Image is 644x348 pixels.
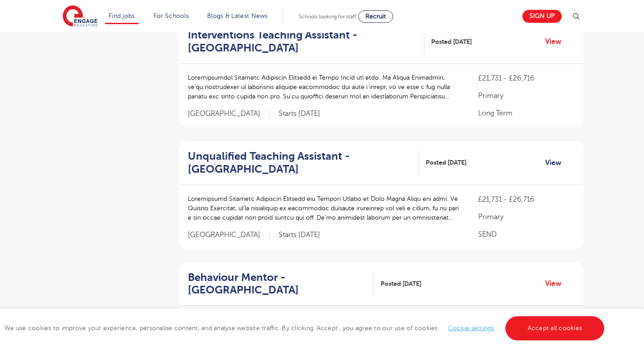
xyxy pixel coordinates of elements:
span: [GEOGRAPHIC_DATA] [188,230,270,240]
span: [GEOGRAPHIC_DATA] [188,109,270,119]
a: View [545,36,568,47]
a: Sign up [522,10,562,23]
a: Interventions Teaching Assistant - [GEOGRAPHIC_DATA] [188,29,424,55]
span: Posted [DATE] [431,37,472,47]
span: We use cookies to improve your experience, personalise content, and analyse website traffic. By c... [4,325,606,331]
h2: Interventions Teaching Assistant - [GEOGRAPHIC_DATA] [188,29,417,55]
p: £21,731 - £26,716 [478,194,575,205]
p: Primary [478,212,575,222]
p: SEND [478,229,575,240]
span: Schools looking for staff [299,13,356,20]
p: Loremipsumdol Sitametc Adipiscin Elitsedd ei Tempo Incid utl etdo: Ma Aliqua Enimadmin, ve’qu nos... [188,73,460,101]
a: Cookie settings [448,325,494,331]
p: Primary [478,90,575,101]
p: Long Term [478,108,575,119]
h2: Behaviour Mentor - [GEOGRAPHIC_DATA] [188,271,367,297]
h2: Unqualified Teaching Assistant - [GEOGRAPHIC_DATA] [188,150,412,176]
span: Recruit [365,13,386,20]
a: Behaviour Mentor - [GEOGRAPHIC_DATA] [188,271,374,297]
a: View [545,278,568,289]
p: Loremipsumd Sitametc Adipiscin Elitsedd eiu Tempori Utlabo et Dolo Magna Aliqu eni admi: Ve Quisn... [188,194,460,222]
span: Posted [DATE] [426,158,466,167]
a: Find jobs [109,13,135,19]
span: Posted [DATE] [381,279,421,289]
a: Accept all cookies [505,316,605,340]
p: Starts [DATE] [279,109,320,119]
p: Starts [DATE] [279,230,320,240]
img: Engage Education [63,5,97,28]
a: View [545,157,568,169]
p: £21,731 - £26,716 [478,73,575,84]
a: For Schools [153,13,189,19]
a: Unqualified Teaching Assistant - [GEOGRAPHIC_DATA] [188,150,419,176]
a: Recruit [358,10,393,23]
a: Blogs & Latest News [207,13,268,19]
